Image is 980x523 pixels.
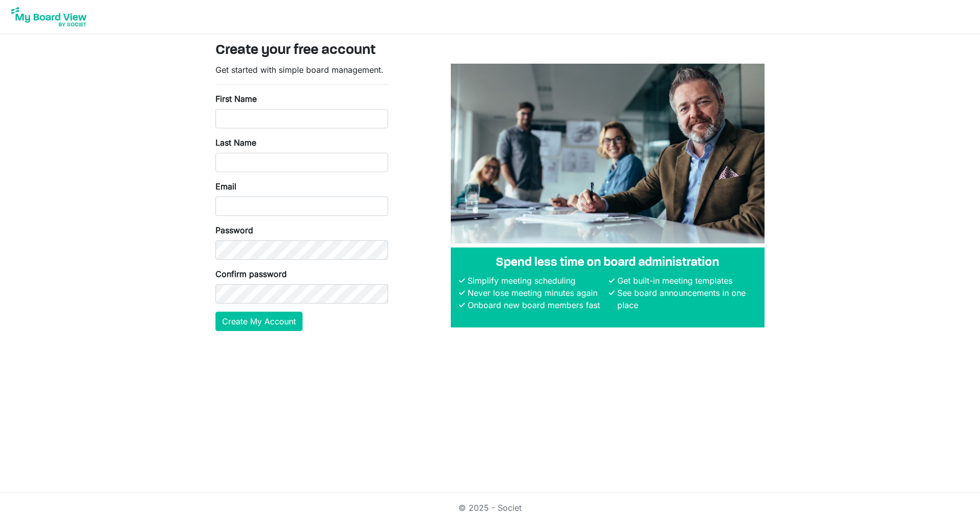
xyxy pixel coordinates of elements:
li: Get built-in meeting templates [615,274,756,287]
a: © 2025 - Societ [458,503,522,513]
label: Confirm password [215,268,287,280]
li: See board announcements in one place [615,287,756,311]
h4: Spend less time on board administration [459,256,756,270]
button: Create My Account [215,312,303,331]
label: Email [215,180,236,192]
img: A photograph of board members sitting at a table [451,64,765,243]
label: First Name [215,93,257,105]
li: Simplify meeting scheduling [465,274,607,287]
span: Get started with simple board management. [215,65,384,75]
li: Never lose meeting minutes again [465,287,607,299]
h3: Create your free account [215,42,765,60]
label: Password [215,224,253,236]
img: My Board View Logo [8,4,90,30]
label: Last Name [215,136,256,149]
li: Onboard new board members fast [465,299,607,311]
